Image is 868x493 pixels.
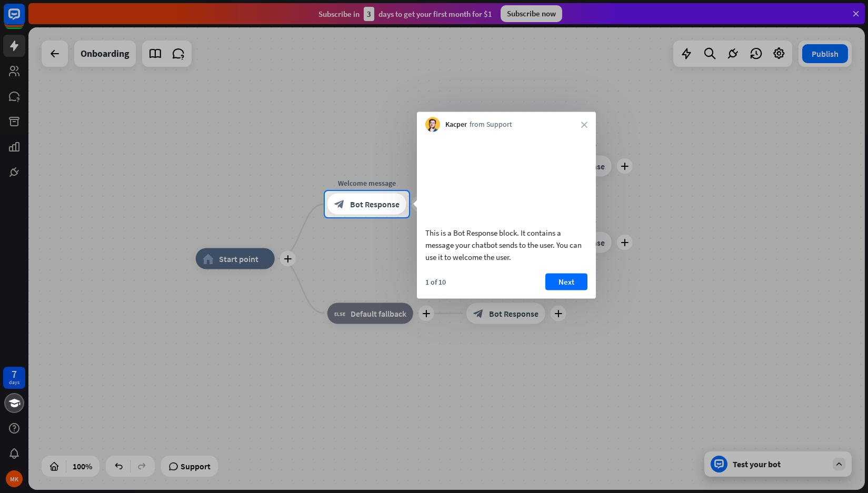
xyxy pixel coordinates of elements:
span: from Support [470,119,512,130]
div: 1 of 10 [425,277,446,286]
div: This is a Bot Response block. It contains a message your chatbot sends to the user. You can use i... [425,226,587,263]
i: block_bot_response [334,199,345,209]
i: close [581,122,587,128]
button: Next [545,273,587,290]
span: Kacper [445,119,467,130]
button: Open LiveChat chat widget [8,4,40,36]
span: Bot Response [350,199,400,209]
